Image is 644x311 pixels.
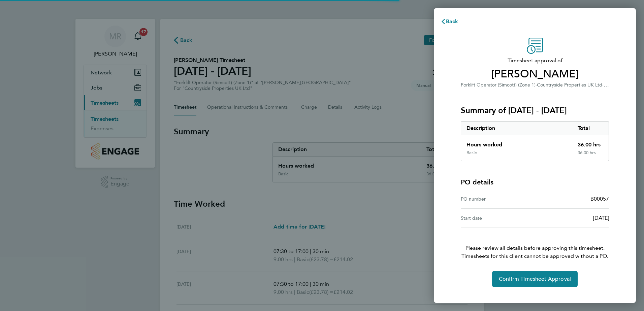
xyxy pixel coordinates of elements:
div: Description [461,122,572,135]
span: · [602,81,609,88]
button: Confirm Timesheet Approval [492,271,578,287]
span: · [536,82,537,88]
div: Basic [466,150,477,155]
span: B00057 [590,196,609,202]
span: Back [446,18,458,25]
p: Please review all details before approving this timesheet. [453,228,617,260]
div: Summary of 25 - 31 Aug 2025 [461,121,609,161]
div: PO number [461,195,535,203]
h4: PO details [461,177,493,187]
span: [PERSON_NAME] [461,67,609,81]
span: Forklift Operator (Simcott) (Zone 1) [461,82,536,88]
span: Timesheets for this client cannot be approved without a PO. [453,252,617,260]
div: 36.00 hrs [572,135,609,150]
div: Total [572,122,609,135]
span: Timesheet approval of [461,57,609,65]
div: [DATE] [535,214,609,222]
button: Back [434,15,465,28]
span: Confirm Timesheet Approval [499,276,571,282]
div: Start date [461,214,535,222]
h3: Summary of [DATE] - [DATE] [461,105,609,116]
div: Hours worked [461,135,572,150]
span: Countryside Properties UK Ltd [537,82,602,88]
div: 36.00 hrs [572,150,609,161]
